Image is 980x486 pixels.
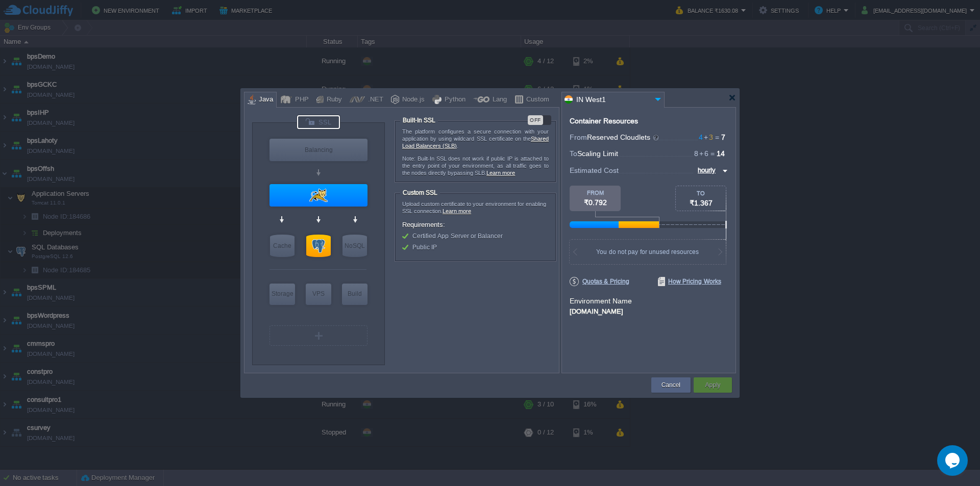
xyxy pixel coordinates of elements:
div: Build [342,284,367,304]
a: Learn more [486,170,515,176]
div: Load Balancer [269,139,367,161]
div: Cache [270,235,295,257]
div: Ruby [324,92,342,108]
span: ₹1.367 [690,199,713,207]
span: How Pricing Works [658,277,721,286]
span: Quotas & Pricing [570,277,629,286]
div: PHP [292,92,309,108]
span: Reserved Cloudlets [587,133,660,141]
span: 6 [698,149,708,158]
div: Built-In SSL [400,117,438,124]
div: SQL Databases [306,235,331,257]
div: Python [442,92,465,108]
div: TO [676,190,726,196]
span: 8 [694,149,698,158]
span: 3 [703,133,713,141]
span: = [708,149,717,158]
span: + [698,149,704,158]
div: Elastic VPS [306,284,331,305]
div: Storage Containers [269,284,295,305]
div: Balancing [269,139,367,161]
span: From [570,133,587,141]
div: .NET [365,92,383,108]
button: Cancel [661,380,680,390]
div: Requirements: [402,221,549,228]
span: Public IP [412,244,437,251]
span: 7 [721,133,725,141]
span: = [713,133,721,141]
div: NoSQL Databases [342,235,367,257]
div: Storage [269,284,295,304]
div: Custom [523,92,549,108]
span: 14 [717,149,725,158]
a: Learn more [443,208,471,214]
div: Node.js [399,92,425,108]
span: To [570,149,577,158]
iframe: chat widget [937,445,970,476]
span: Scaling Limit [577,149,618,158]
div: VPS [306,284,331,304]
span: 4 [699,133,703,141]
div: OFF [528,115,543,125]
span: Estimated Cost [570,165,619,176]
div: Java [256,92,273,108]
p: Note: Built-In SSL does not work if public IP is attached to the entry point of your environment,... [402,155,549,176]
div: Custom SSL [400,189,440,196]
div: [DOMAIN_NAME] [570,306,728,315]
div: Container Resources [570,117,638,125]
span: + [703,133,709,141]
div: Application Servers [269,184,367,207]
div: Build Node [342,284,367,305]
div: FROM [570,190,621,196]
div: Create New Layer [269,325,367,346]
p: The platform configures a secure connection with your application by using wildcard SSL certifica... [402,128,549,149]
span: ₹0.792 [584,198,607,207]
button: Apply [705,380,720,390]
div: Lang [489,92,507,108]
div: NoSQL [342,235,367,257]
span: Certified App Server or Balancer [412,233,503,240]
div: Upload custom certificate to your environment for enabling SSL connection. [402,200,549,215]
label: Environment Name [570,297,632,305]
